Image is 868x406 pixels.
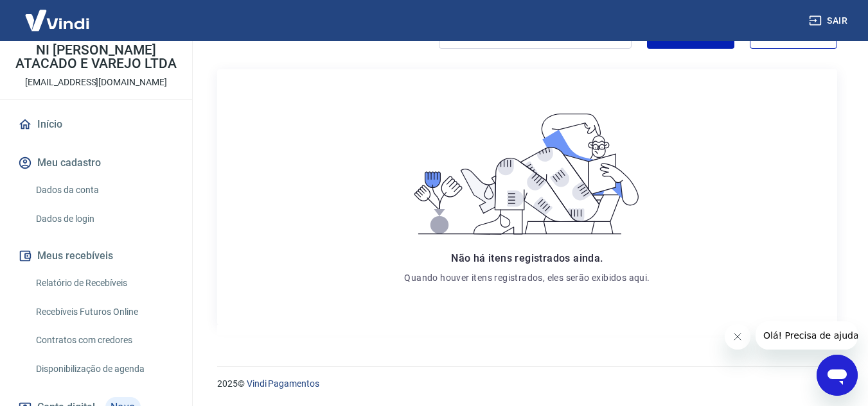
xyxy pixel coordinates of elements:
iframe: Botão para abrir a janela de mensagens [817,355,858,396]
img: Vindi [15,1,99,40]
button: Meu cadastro [15,149,177,177]
a: Recebíveis Futuros Online [31,299,177,325]
p: Quando houver itens registrados, eles serão exibidos aqui. [404,271,650,284]
iframe: Mensagem da empresa [756,321,858,350]
button: Sair [806,9,853,33]
button: Meus recebíveis [15,242,177,270]
p: NI [PERSON_NAME] ATACADO E VAREJO LTDA [10,44,182,71]
a: Vindi Pagamentos [247,378,319,389]
a: Dados da conta [31,177,177,203]
span: Não há itens registrados ainda. [451,252,603,264]
iframe: Fechar mensagem [725,324,750,350]
a: Dados de login [31,206,177,232]
a: Disponibilização de agenda [31,356,177,382]
a: Início [15,110,177,139]
p: [EMAIL_ADDRESS][DOMAIN_NAME] [25,76,167,89]
a: Contratos com credores [31,327,177,353]
a: Relatório de Recebíveis [31,270,177,296]
p: 2025 © [217,377,837,391]
span: Olá! Precisa de ajuda? [8,9,108,19]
